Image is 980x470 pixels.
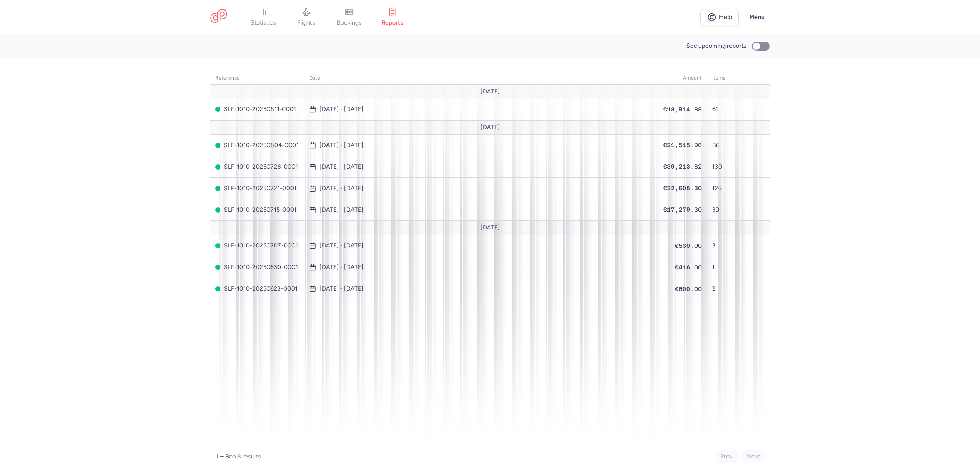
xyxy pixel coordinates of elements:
span: €530.00 [675,242,702,249]
td: 1 [707,257,731,278]
td: 126 [707,178,731,199]
span: Help [719,14,732,20]
time: [DATE] - [DATE] [319,285,363,292]
span: SLF-1010-20250721-0001 [215,185,299,192]
span: SLF-1010-20250623-0001 [215,285,299,292]
th: items [707,72,731,85]
time: [DATE] - [DATE] [319,242,363,249]
th: amount [658,72,707,85]
td: 2 [707,278,731,300]
a: statistics [242,8,285,27]
td: 130 [707,156,731,178]
th: date [304,72,658,85]
span: on 8 results [229,453,261,460]
span: See upcoming reports [686,43,747,49]
span: SLF-1010-20250707-0001 [215,242,299,249]
span: SLF-1010-20250804-0001 [215,142,299,149]
a: flights [285,8,328,27]
a: bookings [328,8,371,27]
span: €17,279.30 [663,206,702,213]
time: [DATE] - [DATE] [319,185,363,192]
time: [DATE] - [DATE] [319,142,363,149]
span: €416.00 [675,264,702,271]
span: SLF-1010-20250811-0001 [215,106,299,113]
span: €18,914.88 [663,106,702,113]
span: reports [381,19,403,27]
span: [DATE] [481,124,500,131]
time: [DATE] - [DATE] [319,106,363,113]
time: [DATE] - [DATE] [319,264,363,271]
button: Prev. [716,450,738,463]
span: flights [297,19,315,27]
td: 39 [707,199,731,221]
span: [DATE] [481,88,500,95]
span: [DATE] [481,224,500,231]
th: reference [210,72,304,85]
a: Help [700,9,739,25]
time: [DATE] - [DATE] [319,207,363,213]
span: SLF-1010-20250715-0001 [215,207,299,213]
strong: 1 – 8 [215,453,229,460]
span: SLF-1010-20250630-0001 [215,264,299,271]
td: 86 [707,135,731,156]
span: bookings [337,19,362,27]
span: €39,213.82 [663,163,702,170]
button: Next [742,450,765,463]
a: reports [371,8,414,27]
td: 3 [707,235,731,257]
span: statistics [251,19,276,27]
span: €21,515.96 [663,142,702,148]
span: €32,605.30 [663,185,702,192]
span: SLF-1010-20250728-0001 [215,164,299,170]
td: 61 [707,99,731,120]
span: €600.00 [675,285,702,292]
button: Menu [744,9,770,25]
time: [DATE] - [DATE] [319,164,363,170]
a: CitizenPlane red outlined logo [210,9,227,25]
